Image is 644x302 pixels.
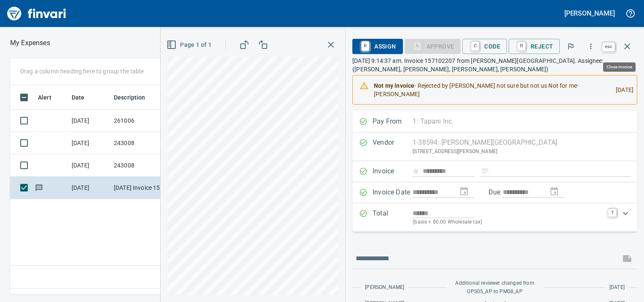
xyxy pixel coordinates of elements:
span: Alert [38,92,51,102]
p: Total [373,208,413,227]
span: Additional reviewer changed from OPS05_AP to PM08_AP [452,279,538,296]
span: Page 1 of 1 [168,40,212,50]
h5: [PERSON_NAME] [564,9,615,18]
span: Has messages [35,185,43,190]
div: - Rejected by [PERSON_NAME] not sure but not us Not for me-[PERSON_NAME] [374,78,609,102]
td: [DATE] [68,177,110,199]
span: [DATE] [609,283,625,292]
span: [PERSON_NAME] [365,283,404,292]
p: My Expenses [10,38,50,48]
button: RAssign [352,39,402,54]
span: Assign [359,39,396,54]
div: Expand [352,203,637,232]
a: T [608,208,617,217]
a: R [361,41,369,51]
td: [DATE] [68,110,110,132]
button: Flag [561,37,580,56]
span: Alert [38,92,62,102]
span: Description [114,92,156,102]
td: [DATE] [68,132,110,154]
strong: Not my invoice [374,82,414,89]
td: [DATE] [68,154,110,177]
button: Page 1 of 1 [165,37,215,53]
td: 243008 [110,132,186,154]
a: esc [602,42,615,51]
button: RReject [509,39,560,54]
p: (basis + $0.00 Wholesale tax) [413,218,603,227]
a: C [471,41,479,51]
p: [DATE] 9:14:37 am. Invoice 157102207 from [PERSON_NAME][GEOGRAPHIC_DATA]. Assignee: ([PERSON_NAME... [352,57,637,73]
td: 261006 [110,110,186,132]
span: Reject [515,39,553,54]
span: Code [469,39,500,54]
div: [DATE] [609,78,633,102]
a: R [518,41,526,51]
span: This records your message into the invoice and notifies anyone mentioned [617,248,637,269]
td: 243008 [110,154,186,177]
button: [PERSON_NAME] [562,7,617,20]
button: CCode [462,39,507,54]
button: More [582,37,600,56]
span: Description [114,92,145,102]
div: Coding Required [405,42,461,49]
td: [DATE] Invoice 157102207 from [PERSON_NAME][GEOGRAPHIC_DATA] (1-38594) [110,177,186,199]
nav: breadcrumb [10,38,50,48]
p: Drag a column heading here to group the table [20,67,144,75]
span: Date [72,92,85,102]
img: Finvari [5,3,68,24]
span: Date [72,92,96,102]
